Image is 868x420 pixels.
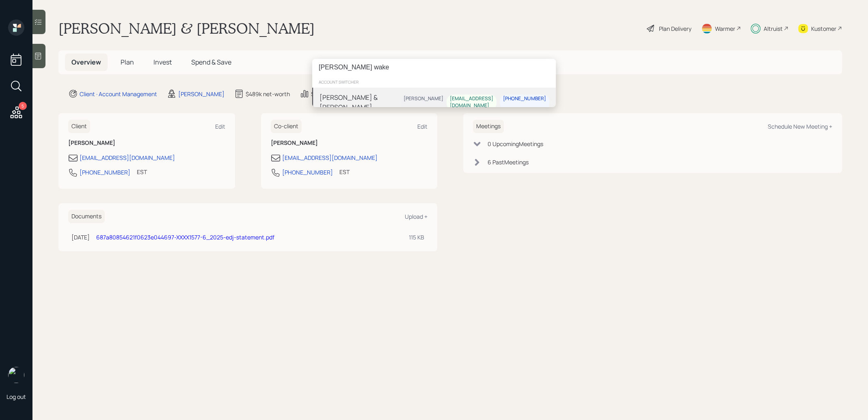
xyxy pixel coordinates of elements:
div: [PERSON_NAME] & [PERSON_NAME] [320,93,400,112]
input: Type a command or search… [312,59,556,76]
div: [PERSON_NAME] [404,95,443,102]
div: account switcher [312,76,556,88]
div: [PHONE_NUMBER] [503,95,546,102]
div: [EMAIL_ADDRESS][DOMAIN_NAME] [450,95,493,109]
